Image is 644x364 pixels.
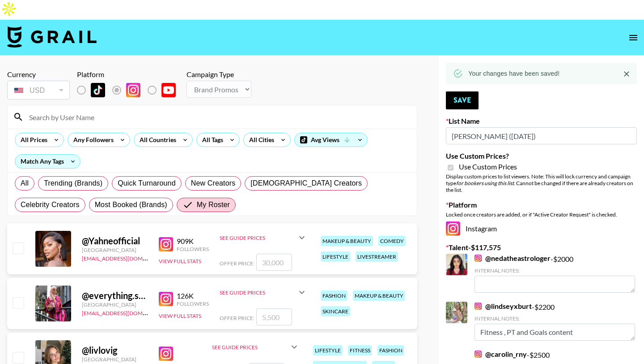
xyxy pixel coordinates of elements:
[220,227,307,248] div: See Guide Prices
[212,344,289,351] div: See Guide Prices
[15,133,49,147] div: All Prices
[446,152,637,160] label: Use Custom Prices?
[244,133,276,147] div: All Cities
[134,133,178,147] div: All Countries
[446,211,637,218] div: Locked once creators are added, or if "Active Creator Request" is checked.
[475,254,551,263] a: @nedatheastrologer
[159,347,173,361] img: Instagram
[91,83,105,97] img: TikTok
[220,315,254,321] span: Offer Price:
[9,82,68,98] div: USD
[456,180,514,186] em: for bookers using this list
[446,221,637,236] div: Instagram
[159,292,173,306] img: Instagram
[177,291,209,300] div: 126K
[321,251,350,262] div: lifestyle
[21,178,29,189] span: All
[7,79,70,101] div: Currency is locked to USD
[446,117,637,126] label: List Name
[82,308,172,316] a: [EMAIL_ADDRESS][DOMAIN_NAME]
[191,178,236,189] span: New Creators
[82,345,148,356] div: @ livlovig
[82,290,148,301] div: @ everything.sumii
[356,251,398,262] div: livestreamer
[118,178,176,189] span: Quick Turnaround
[475,315,635,322] div: Internal Notes:
[82,247,148,253] div: [GEOGRAPHIC_DATA]
[353,290,405,301] div: makeup & beauty
[212,336,300,358] div: See Guide Prices
[348,345,372,355] div: fitness
[475,267,635,274] div: Internal Notes:
[15,155,80,168] div: Match Any Tags
[475,303,482,310] img: Instagram
[446,91,479,109] button: Save
[220,289,297,296] div: See Guide Prices
[321,306,350,316] div: skincare
[475,350,527,359] a: @carolin_rny
[475,255,482,262] img: Instagram
[24,110,411,124] input: Search by User Name
[321,290,347,301] div: fashion
[446,243,637,252] label: Talent - $ 117,575
[159,237,173,251] img: Instagram
[7,70,70,79] div: Currency
[624,29,642,47] button: open drawer
[186,70,251,79] div: Campaign Type
[620,67,633,81] button: Close
[220,260,254,267] span: Offer Price:
[378,236,406,246] div: comedy
[295,133,367,147] div: Avg Views
[44,178,102,189] span: Trending (Brands)
[68,133,115,147] div: Any Followers
[82,235,148,247] div: @ Yahneofficial
[82,356,148,363] div: [GEOGRAPHIC_DATA]
[177,237,209,246] div: 909K
[177,246,209,252] div: Followers
[161,83,176,97] img: YouTube
[256,308,292,325] input: 5,500
[468,65,559,82] div: Your changes have been saved!
[256,254,292,271] input: 30,000
[159,312,201,319] button: View Full Stats
[475,324,635,341] textarea: Fitness , PT and Goals content
[77,81,183,100] div: List locked to Instagram.
[7,26,97,48] img: Grail Talent
[313,345,343,355] div: lifestyle
[321,236,373,246] div: makeup & beauty
[82,253,172,262] a: [EMAIL_ADDRESS][DOMAIN_NAME]
[77,70,183,79] div: Platform
[446,200,637,209] label: Platform
[250,178,362,189] span: [DEMOGRAPHIC_DATA] Creators
[197,199,230,210] span: My Roster
[475,302,635,341] div: - $ 2200
[197,133,225,147] div: All Tags
[82,301,148,308] div: [GEOGRAPHIC_DATA]
[475,351,482,358] img: Instagram
[475,302,532,311] a: @lindseyxburt
[475,254,635,293] div: - $ 2000
[126,83,140,97] img: Instagram
[377,345,404,355] div: fashion
[21,199,80,210] span: Celebrity Creators
[177,300,209,307] div: Followers
[459,162,517,171] span: Use Custom Prices
[95,199,167,210] span: Most Booked (Brands)
[446,173,637,193] div: Display custom prices to list viewers. Note: This will lock currency and campaign type . Cannot b...
[220,234,297,241] div: See Guide Prices
[159,258,201,264] button: View Full Stats
[446,221,460,236] img: Instagram
[220,282,307,303] div: See Guide Prices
